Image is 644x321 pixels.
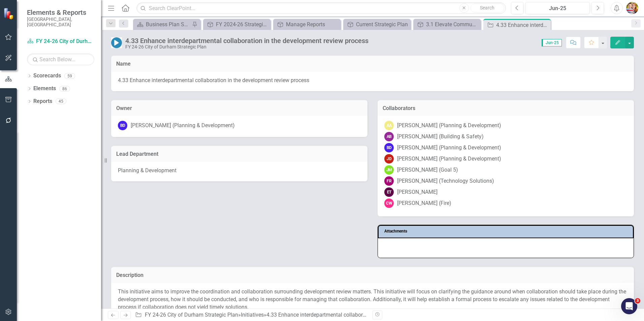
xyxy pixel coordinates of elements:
a: FY 24-26 City of Durham Strategic Plan [145,312,238,318]
div: Jun-25 [528,4,587,12]
img: In Progress [111,37,122,48]
h3: Name [116,61,629,67]
div: [PERSON_NAME] (Goal 5) [397,166,458,174]
img: ClearPoint Strategy [3,8,15,20]
div: 45 [56,99,66,104]
div: [PERSON_NAME] (Planning & Development) [131,122,235,130]
a: Elements [33,85,56,93]
div: CW [384,199,394,208]
a: Scorecards [33,72,61,80]
span: Planning & Development [118,167,176,174]
div: JD [384,154,394,164]
span: Search [480,5,494,10]
span: Elements & Reports [27,8,94,16]
div: 4.33 Enhance interdepartmental collaboration in the development review process [125,37,368,44]
small: [GEOGRAPHIC_DATA], [GEOGRAPHIC_DATA] [27,16,94,28]
div: AB [384,132,394,141]
div: 4.33 Enhance interdepartmental collaboration in the development review process [496,21,549,29]
div: Manage Reports [286,20,339,29]
div: Current Strategic Plan [356,20,409,29]
span: 4.33 Enhance interdepartmental collaboration in the development review process [118,77,627,84]
div: JM [384,165,394,175]
h3: Collaborators [383,105,629,111]
div: AA [384,121,394,130]
p: This initiative aims to improve the coordination and collaboration surrounding development review... [118,288,627,311]
h3: Owner [116,105,362,111]
img: Shari Metcalfe [626,2,638,14]
h3: Lead Department [116,151,362,157]
div: [PERSON_NAME] [397,188,438,196]
button: Jun-25 [525,2,590,14]
div: BD [384,143,394,152]
a: Manage Reports [275,20,339,29]
div: 4.33 Enhance interdepartmental collaboration in the development review process [266,312,458,318]
div: FR [384,176,394,186]
a: 3.1 Elevate Community Voices in Local Government and Decision Making [415,20,479,29]
h3: Description [116,272,629,278]
input: Search ClearPoint... [136,2,506,14]
div: [PERSON_NAME] (Planning & Development) [397,155,501,163]
a: Current Strategic Plan [345,20,409,29]
h3: Attachments [384,229,630,234]
div: FY 2024-26 Strategic Plan [216,20,269,29]
div: BD [118,121,127,130]
a: Initiatives [241,312,264,318]
span: 3 [635,298,640,304]
button: Search [471,3,504,13]
div: 3.1 Elevate Community Voices in Local Government and Decision Making [426,20,479,29]
a: Business Plan Status Update [135,20,190,29]
div: » » [135,311,367,319]
div: ET [384,187,394,197]
a: Reports [33,98,52,105]
div: [PERSON_NAME] (Planning & Development) [397,122,501,130]
div: 86 [59,86,70,92]
iframe: Intercom live chat [621,298,637,314]
div: FY 24-26 City of Durham Strategic Plan [125,44,368,49]
input: Search Below... [27,53,94,65]
div: [PERSON_NAME] (Technology Solutions) [397,177,494,185]
div: [PERSON_NAME] (Building & Safety) [397,133,484,141]
a: FY 2024-26 Strategic Plan [205,20,269,29]
a: FY 24-26 City of Durham Strategic Plan [27,38,94,45]
div: [PERSON_NAME] (Fire) [397,200,451,207]
div: Business Plan Status Update [146,20,190,29]
div: 59 [64,73,75,79]
div: [PERSON_NAME] (Planning & Development) [397,144,501,152]
span: Jun-25 [542,39,562,46]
